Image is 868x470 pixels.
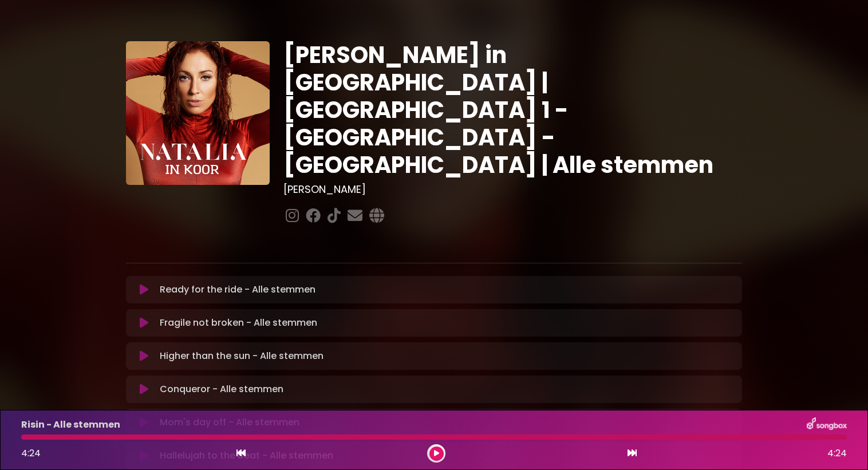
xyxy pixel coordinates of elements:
[283,41,742,179] h1: [PERSON_NAME] in [GEOGRAPHIC_DATA] | [GEOGRAPHIC_DATA] 1 - [GEOGRAPHIC_DATA] - [GEOGRAPHIC_DATA] ...
[126,41,270,185] img: YTVS25JmS9CLUqXqkEhs
[21,418,120,432] p: Risin - Alle stemmen
[827,447,847,460] span: 4:24
[283,183,742,196] h3: [PERSON_NAME]
[160,283,315,297] p: Ready for the ride - Alle stemmen
[160,382,283,396] p: Conqueror - Alle stemmen
[21,447,41,460] span: 4:24
[160,316,317,330] p: Fragile not broken - Alle stemmen
[807,417,847,432] img: songbox-logo-white.png
[160,349,323,363] p: Higher than the sun - Alle stemmen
